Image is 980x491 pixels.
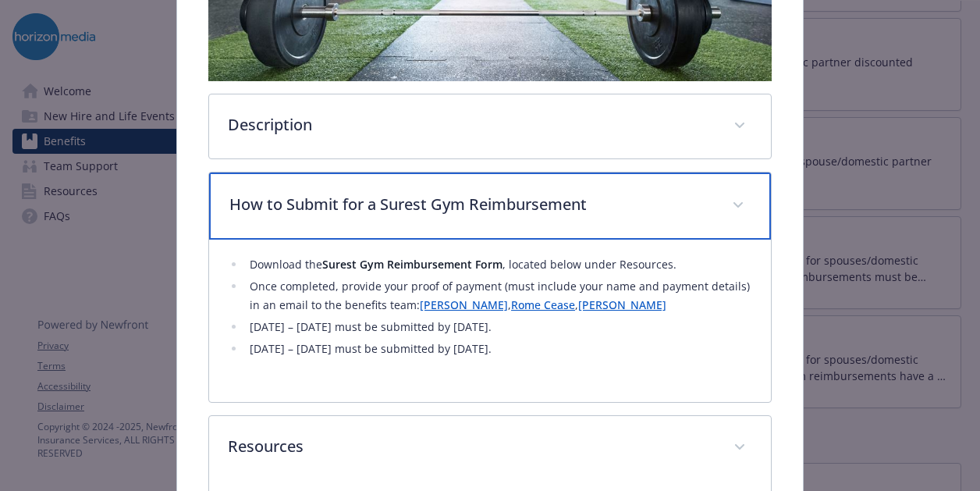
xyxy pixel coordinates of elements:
[245,340,752,358] li: [DATE] – [DATE] must be submitted by [DATE].
[511,297,575,312] a: Rome Cease
[245,277,752,315] li: Once completed, provide your proof of payment (must include your name and payment details) in an ...
[209,173,771,240] div: How to Submit for a Surest Gym Reimbursement
[245,255,752,274] li: Download the , located below under Resources.
[228,435,715,458] p: Resources
[245,318,752,336] li: [DATE] – [DATE] must be submitted by [DATE].
[322,257,502,272] strong: Surest Gym Reimbursement Form
[420,297,508,312] a: [PERSON_NAME]
[228,113,715,137] p: Description
[578,297,666,312] a: [PERSON_NAME]
[229,193,713,216] p: How to Submit for a Surest Gym Reimbursement
[209,416,771,480] div: Resources
[209,94,771,158] div: Description
[209,240,771,402] div: How to Submit for a Surest Gym Reimbursement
